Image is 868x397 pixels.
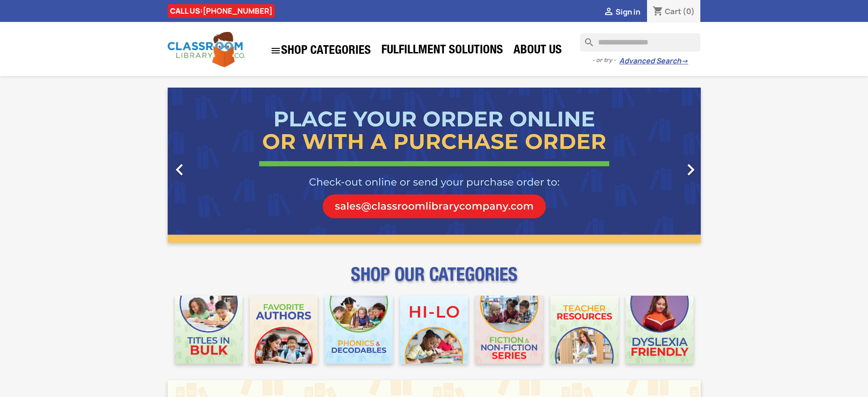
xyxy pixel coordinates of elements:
a: Fulfillment Solutions [377,42,508,60]
img: CLC_Dyslexia_Mobile.jpg [626,296,693,364]
a: SHOP CATEGORIES [266,41,375,61]
p: SHOP OUR CATEGORIES [168,272,701,288]
span: Sign in [616,7,640,17]
i:  [168,158,191,181]
i:  [679,158,702,181]
i:  [270,45,281,56]
i:  [603,7,614,18]
img: CLC_Fiction_Nonfiction_Mobile.jpg [475,296,543,364]
span: Cart [665,6,681,16]
a:  Sign in [603,7,640,17]
span: (0) [683,6,695,16]
img: CLC_Favorite_Authors_Mobile.jpg [250,296,318,364]
img: Classroom Library Company [168,32,245,67]
i: shopping_cart [652,6,663,17]
i: search [580,33,591,44]
img: CLC_Bulk_Mobile.jpg [175,296,243,364]
img: CLC_HiLo_Mobile.jpg [400,296,468,364]
div: CALL US: [168,4,275,18]
a: [PHONE_NUMBER] [203,6,272,16]
img: CLC_Teacher_Resources_Mobile.jpg [550,296,618,364]
a: About Us [509,42,566,60]
a: Previous [168,88,248,243]
span: - or try - [592,56,619,65]
a: Advanced Search→ [619,57,688,66]
span: → [681,57,688,66]
ul: Carousel container [168,88,701,243]
img: CLC_Phonics_And_Decodables_Mobile.jpg [325,296,393,364]
a: Next [621,88,701,243]
input: Search [580,33,700,52]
